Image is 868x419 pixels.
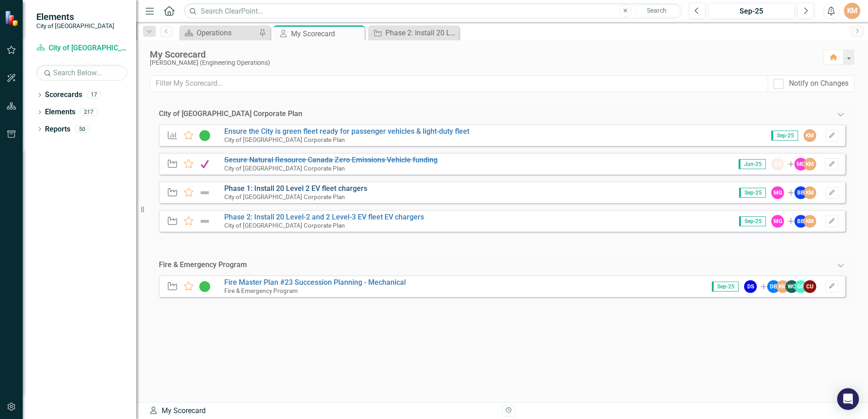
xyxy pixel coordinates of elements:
button: KM [844,3,860,19]
a: Ensure the City is green fleet ready for passenger vehicles & light-duty fleet [224,127,469,136]
button: Search [634,5,680,17]
div: BB [794,186,807,199]
small: City of [GEOGRAPHIC_DATA] Corporate Plan [224,165,345,172]
span: Search [647,7,666,14]
div: City of [GEOGRAPHIC_DATA] Corporate Plan [159,109,302,119]
a: Secure Natural Resource Canada Zero Emissions Vehicle funding [224,156,438,164]
div: KM [776,280,789,293]
div: CU [804,280,816,293]
input: Search Below... [36,65,127,81]
img: Not Defined [199,187,211,198]
a: Phase 1: Install 20 Level 2 EV fleet chargers [224,184,367,193]
div: 17 [87,91,101,99]
a: Reports [45,124,70,135]
div: Notify on Changes [789,78,848,89]
div: Operations [197,27,256,39]
span: Elements [36,11,114,22]
div: KM [804,215,816,228]
span: Sep-25 [739,216,766,226]
small: City of [GEOGRAPHIC_DATA] Corporate Plan [224,193,345,200]
div: Sep-25 [711,6,792,17]
div: My Scorecard [149,406,495,416]
img: Complete [199,159,211,170]
a: Phase 2: Install 20 Level-2 and 2 Level-3 EV fleet EV chargers [370,27,457,39]
button: Sep-25 [708,3,795,19]
a: Scorecards [45,90,82,100]
div: KM [804,129,816,142]
small: City of [GEOGRAPHIC_DATA] Corporate Plan [224,222,345,229]
div: MG [794,158,807,171]
img: In Progress [199,281,211,292]
span: Sep-25 [771,131,798,141]
span: Sep-25 [739,188,766,198]
div: Fire & Emergency Program [159,260,247,270]
div: PS [771,158,784,171]
a: Elements [45,107,75,117]
div: KM [804,186,816,199]
div: DB [767,280,780,293]
a: Operations [182,27,256,39]
a: City of [GEOGRAPHIC_DATA] Corporate Plan [36,43,127,54]
img: In Progress [199,130,211,141]
div: [PERSON_NAME] (Engineering Operations) [150,59,814,66]
div: My Scorecard [150,49,814,59]
input: Search ClearPoint... [184,3,682,19]
small: City of [GEOGRAPHIC_DATA] [36,22,114,29]
div: KM [804,158,816,171]
input: Filter My Scorecard... [150,75,768,92]
img: Not Defined [199,216,211,227]
div: MG [771,215,784,228]
div: BB [794,215,807,228]
div: Phase 2: Install 20 Level-2 and 2 Level-3 EV fleet EV chargers [385,27,457,39]
small: Fire & Emergency Program [224,287,298,294]
img: ClearPoint Strategy [5,10,20,26]
div: 217 [80,108,98,116]
div: GP [794,280,807,293]
small: City of [GEOGRAPHIC_DATA] Corporate Plan [224,136,345,143]
div: My Scorecard [291,28,362,39]
div: WO [785,280,798,293]
a: Phase 2: Install 20 Level-2 and 2 Level-3 EV fleet EV chargers [224,213,424,221]
div: MG [771,186,784,199]
div: Open Intercom Messenger [837,388,859,410]
span: Sep-25 [712,282,739,292]
div: 50 [75,125,89,133]
div: DS [744,280,757,293]
span: Jun-25 [739,159,766,169]
a: Fire Master Plan #23 Succession Planning - Mechanical [224,278,406,287]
